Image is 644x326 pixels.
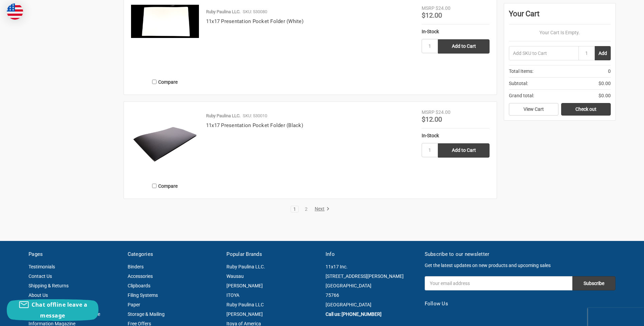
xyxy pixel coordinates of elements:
iframe: Google Customer Reviews [588,308,644,326]
img: 11x17 Presentation Pocket Folder (White) [131,5,199,38]
a: Shipping & Returns [29,283,69,288]
p: Your Cart Is Empty. [509,29,611,36]
h5: Info [326,250,418,258]
label: Compare [131,76,199,87]
input: Your email address [425,276,572,290]
p: SKU: 530010 [243,113,267,119]
span: Grand total: [509,92,534,99]
div: Your Cart [509,8,611,24]
a: Wausau [226,273,244,279]
input: Subscribe [572,276,615,290]
a: 1 [291,207,298,211]
a: Testimonials [29,264,55,269]
label: Compare [131,180,199,191]
a: About Us [29,292,48,298]
a: Accessories [128,273,153,279]
a: 11x17 Presentation Pocket Folder (White) [206,18,303,24]
a: Ruby Paulina LLC. [226,264,265,269]
span: $0.00 [599,92,611,99]
a: ITOYA [226,292,239,298]
img: duty and tax information for United States [7,3,23,20]
div: In-Stock [422,132,490,139]
input: Compare [152,184,157,188]
a: Binders [128,264,144,269]
h5: Popular Brands [226,250,318,258]
span: $12.00 [422,11,442,19]
a: 11x17 Presentation Pocket Folder (Black) [206,122,303,128]
span: Subtotal: [509,80,528,87]
a: 11x17 Presentation Pocket Folder (White) [131,5,199,73]
span: 0 [608,68,611,75]
span: Chat offline leave a message [32,301,87,319]
a: Contact Us [29,273,52,279]
h5: Subscribe to our newsletter [425,250,615,258]
h5: Categories [128,250,220,258]
a: View Cart [509,103,558,116]
address: 11x17 Inc. [STREET_ADDRESS][PERSON_NAME] [GEOGRAPHIC_DATA] 75766 [GEOGRAPHIC_DATA] [326,262,418,309]
p: Get the latest updates on new products and upcoming sales [425,262,615,269]
input: Add to Cart [438,143,490,158]
span: $12.00 [422,115,442,123]
a: Next [312,206,330,212]
span: Total Items: [509,68,533,75]
p: Ruby Paulina LLC. [206,113,240,119]
p: Ruby Paulina LLC. [206,8,240,15]
a: Check out [561,103,611,116]
a: Clipboards [128,283,150,288]
a: Ruby Paulina LLC [226,302,264,307]
a: [PERSON_NAME] [226,311,263,317]
a: Paper [128,302,140,307]
h5: Follow Us [425,300,615,308]
button: Add [595,46,611,60]
div: MSRP [422,109,435,116]
img: 11x17 Presentation Pocket Folder (Black) [131,109,199,177]
a: [PERSON_NAME] [226,283,263,288]
h5: Pages [29,250,121,258]
input: Compare [152,80,157,84]
a: Call us: [PHONE_NUMBER] [326,311,382,317]
div: In-Stock [422,28,490,35]
div: MSRP [422,5,435,12]
span: $24.00 [436,5,450,11]
input: Add to Cart [438,39,490,54]
span: $24.00 [436,109,450,115]
p: SKU: 530080 [243,8,267,15]
input: Add SKU to Cart [509,46,578,60]
a: 2 [302,207,310,211]
a: Storage & Mailing [128,311,165,317]
a: Filing Systems [128,292,158,298]
button: Chat offline leave a message [7,299,98,321]
span: $0.00 [599,80,611,87]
